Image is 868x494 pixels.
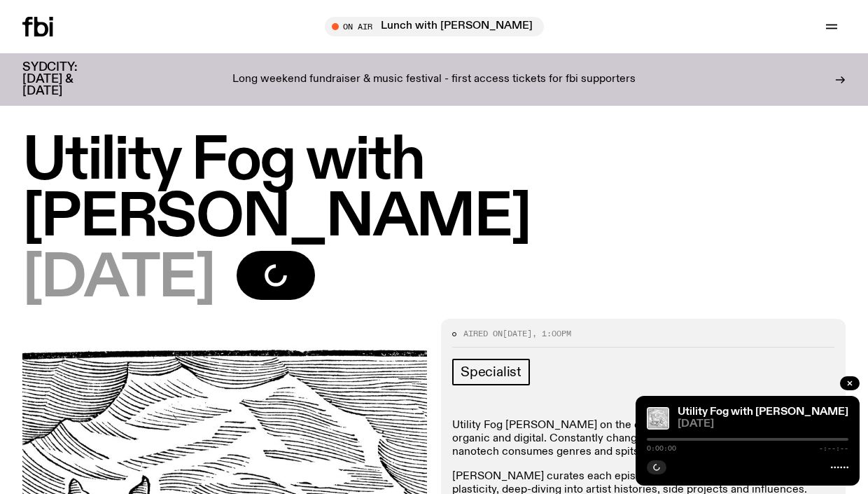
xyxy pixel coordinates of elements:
span: [DATE] [678,419,848,430]
span: 0:00:00 [647,445,676,452]
p: Long weekend fundraiser & music festival - first access tickets for fbi supporters [232,74,636,86]
img: Cover for Kansai Bruises by Valentina Magaletti & YPY [647,407,669,430]
p: Utility Fog [PERSON_NAME] on the cusp between acoustic and electronic, organic and digital. Const... [452,419,834,460]
span: Aired on [463,328,503,339]
span: Specialist [461,364,521,380]
h3: SYDCITY: [DATE] & [DATE] [22,62,112,97]
span: [DATE] [22,251,214,308]
a: Utility Fog with [PERSON_NAME] [678,406,848,418]
a: Specialist [452,359,530,385]
span: [DATE] [503,328,532,339]
span: , 1:00pm [532,328,571,339]
button: On AirLunch with [PERSON_NAME] [325,17,544,36]
h1: Utility Fog with [PERSON_NAME] [22,133,846,247]
span: -:--:-- [819,445,848,452]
